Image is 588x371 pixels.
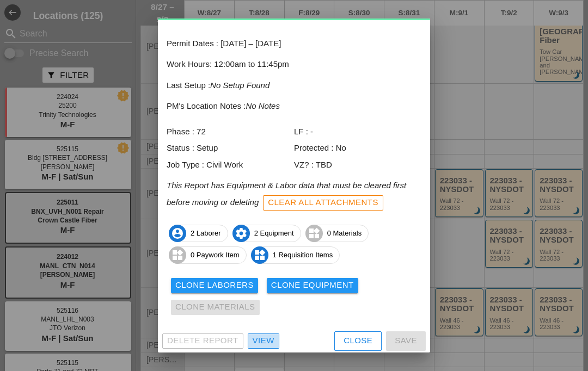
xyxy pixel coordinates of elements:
[252,246,340,264] span: 1 Requisition Items
[294,126,421,138] div: LF : -
[210,81,269,90] i: No Setup Found
[263,195,383,211] button: Clear All Attachments
[267,278,358,293] button: Clone Equipment
[167,126,294,138] div: Phase : 72
[171,278,258,293] button: Clone Laborers
[167,58,421,71] p: Work Hours: 12:00am to 11:45pm
[169,225,186,242] i: account_circle
[167,100,421,113] p: PM's Location Notes :
[344,335,372,347] div: Close
[294,159,421,171] div: VZ? : TBD
[306,225,369,242] span: 0 Materials
[167,79,421,92] p: Last Setup :
[232,225,250,242] i: settings
[169,246,186,264] i: widgets
[253,335,274,347] div: View
[294,142,421,154] div: Protected : No
[167,181,406,206] i: This Report has Equipment & Labor data that must be cleared first before moving or deleting
[169,246,246,264] span: 0 Paywork Item
[246,101,280,110] i: No Notes
[251,246,268,264] i: widgets
[169,225,228,242] span: 2 Laborer
[248,333,279,349] a: View
[167,142,294,154] div: Status : Setup
[268,196,378,209] div: Clear All Attachments
[233,225,301,242] span: 2 Equipment
[271,279,354,292] div: Clone Equipment
[167,159,294,171] div: Job Type : Civil Work
[334,331,382,351] button: Close
[167,38,421,50] p: Permit Dates : [DATE] – [DATE]
[305,225,323,242] i: widgets
[175,279,254,292] div: Clone Laborers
